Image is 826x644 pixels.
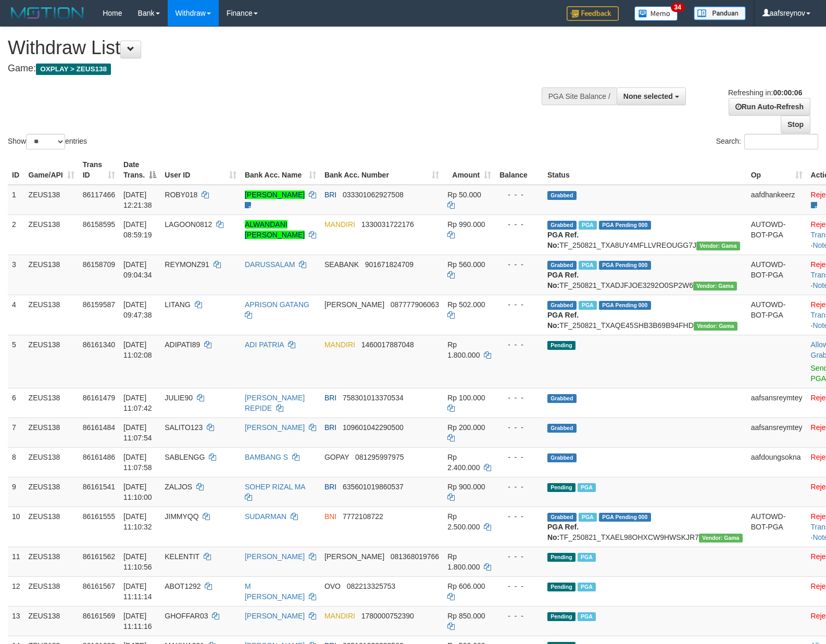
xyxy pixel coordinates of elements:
td: aafdhankeerz [747,185,807,215]
span: Marked by aafsolysreylen [578,553,596,562]
th: Balance [495,155,543,185]
span: 86158595 [83,220,115,229]
span: OVO [324,582,341,590]
td: 3 [8,255,24,295]
div: - - - [499,259,539,270]
span: Vendor URL: https://trx31.1velocity.biz [699,534,743,542]
a: ALWANDANI [PERSON_NAME] [245,220,305,239]
span: 86161567 [83,582,115,590]
span: Grabbed [547,453,577,462]
td: 5 [8,335,24,388]
span: GHOFFAR03 [165,612,208,620]
span: Rp 100.000 [447,394,485,402]
span: Refreshing in: [728,89,802,97]
span: BRI [324,191,336,199]
b: PGA Ref. No: [547,523,579,541]
td: TF_250821_TXAQE45SHB3B69B94FHD [543,295,747,335]
td: ZEUS138 [24,606,79,636]
span: Copy 087777906063 to clipboard [391,300,439,309]
th: Amount: activate to sort column ascending [443,155,495,185]
span: [DATE] 11:10:32 [123,512,152,531]
a: SOHEP RIZAL MA [245,483,305,491]
span: [DATE] 11:11:14 [123,582,152,601]
span: PGA Pending [599,301,651,310]
span: [DATE] 12:21:38 [123,191,152,209]
span: Copy 081368019766 to clipboard [391,552,439,561]
div: - - - [499,551,539,562]
td: aafsansreymtey [747,388,807,418]
div: - - - [499,452,539,462]
b: PGA Ref. No: [547,311,579,330]
span: Pending [547,483,575,492]
td: AUTOWD-BOT-PGA [747,507,807,547]
span: ROBY018 [165,191,197,199]
span: MANDIRI [324,340,355,349]
th: Trans ID: activate to sort column ascending [79,155,119,185]
td: 6 [8,388,24,418]
span: Marked by aafanarl [579,221,597,230]
span: [DATE] 11:07:42 [123,394,152,412]
span: Copy 758301013370534 to clipboard [343,394,404,402]
span: Grabbed [547,301,577,310]
td: ZEUS138 [24,418,79,447]
span: Marked by aafanarl [578,612,596,621]
span: Copy 082213325753 to clipboard [347,582,395,590]
th: Bank Acc. Name: activate to sort column ascending [241,155,320,185]
span: ADIPATI89 [165,340,200,349]
td: ZEUS138 [24,477,79,507]
th: Date Trans.: activate to sort column descending [119,155,160,185]
label: Search: [716,134,818,149]
td: ZEUS138 [24,185,79,215]
td: ZEUS138 [24,214,79,255]
span: Grabbed [547,261,577,270]
span: Rp 900.000 [447,483,485,491]
span: Rp 2.400.000 [447,453,480,472]
a: Run Auto-Refresh [729,98,810,116]
span: Rp 502.000 [447,300,485,309]
b: PGA Ref. No: [547,231,579,249]
span: BRI [324,394,336,402]
span: Vendor URL: https://trx31.1velocity.biz [696,242,740,250]
span: 86161479 [83,394,115,402]
span: [DATE] 11:07:58 [123,453,152,472]
span: 86161484 [83,423,115,432]
span: [DATE] 11:02:08 [123,340,152,359]
span: PGA Pending [599,261,651,270]
span: 86161555 [83,512,115,521]
a: APRISON GATANG [245,300,309,309]
a: DARUSSALAM [245,260,295,269]
div: - - - [499,422,539,433]
div: - - - [499,219,539,230]
a: SUDARMAN [245,512,286,521]
span: ABOT1292 [165,582,201,590]
span: 86161562 [83,552,115,561]
th: User ID: activate to sort column ascending [160,155,241,185]
a: ADI PATRIA [245,340,284,349]
span: [DATE] 11:10:00 [123,483,152,501]
span: Marked by aafkaynarin [579,513,597,522]
td: ZEUS138 [24,507,79,547]
span: Copy 635601019860537 to clipboard [343,483,404,491]
span: Rp 1.800.000 [447,340,480,359]
span: Grabbed [547,191,577,200]
span: 86158709 [83,260,115,269]
span: Copy 033301062927508 to clipboard [343,191,404,199]
img: panduan.png [694,6,746,20]
div: - - - [499,482,539,492]
td: aafsansreymtey [747,418,807,447]
select: Showentries [26,134,65,149]
span: PGA Pending [599,513,651,522]
strong: 00:00:06 [773,89,802,97]
a: [PERSON_NAME] [245,191,305,199]
th: ID [8,155,24,185]
span: 86161340 [83,340,115,349]
a: M [PERSON_NAME] [245,582,305,601]
span: SALITO123 [165,423,203,432]
span: Copy 109601042290500 to clipboard [343,423,404,432]
span: Rp 1.800.000 [447,552,480,571]
span: MANDIRI [324,612,355,620]
span: Rp 2.500.000 [447,512,480,531]
td: 7 [8,418,24,447]
th: Bank Acc. Number: activate to sort column ascending [320,155,443,185]
input: Search: [744,134,818,149]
